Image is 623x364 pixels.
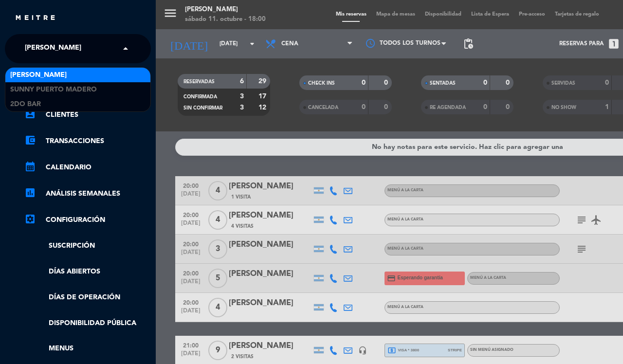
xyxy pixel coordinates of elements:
a: account_balance_walletTransacciones [24,135,151,147]
i: account_balance_wallet [24,134,36,146]
a: Menus [24,343,151,354]
span: 2do Bar [10,99,41,110]
a: Disponibilidad pública [24,318,151,329]
a: calendar_monthCalendario [24,162,151,173]
span: [PERSON_NAME] [25,38,81,59]
span: [PERSON_NAME] [10,70,67,81]
a: Suscripción [24,240,151,252]
i: assessment [24,187,36,199]
a: Configuración [24,214,151,226]
a: assessmentANÁLISIS SEMANALES [24,188,151,200]
i: account_box [24,108,36,120]
i: calendar_month [24,161,36,172]
i: settings_applications [24,213,36,225]
img: MEITRE [15,15,56,22]
a: Días abiertos [24,266,151,277]
a: Días de Operación [24,292,151,303]
a: account_boxClientes [24,109,151,121]
span: Sunny Puerto Madero [10,84,97,95]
